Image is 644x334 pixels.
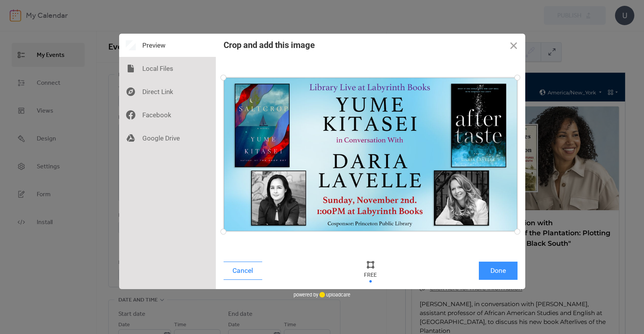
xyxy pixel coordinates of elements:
[502,34,525,57] button: Close
[119,80,216,103] div: Direct Link
[119,103,216,127] div: Facebook
[119,34,216,57] div: Preview
[119,127,216,150] div: Google Drive
[479,262,518,280] button: Done
[224,40,315,50] div: Crop and add this image
[294,289,350,301] div: powered by
[119,57,216,80] div: Local Files
[318,292,350,298] a: uploadcare
[224,262,262,280] button: Cancel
